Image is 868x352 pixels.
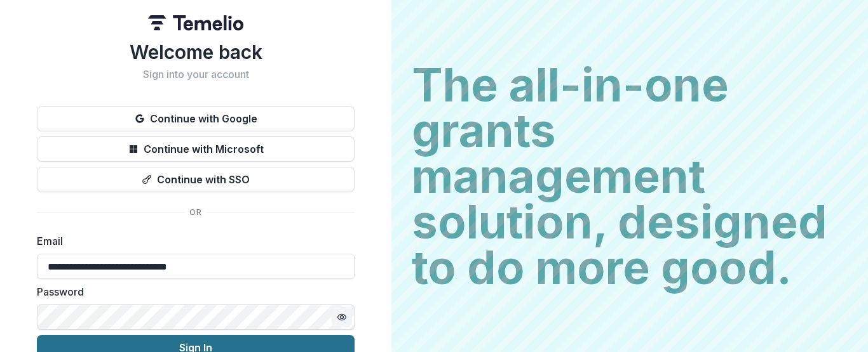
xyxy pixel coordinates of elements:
button: Toggle password visibility [332,307,352,327]
button: Continue with Google [37,106,355,131]
img: Temelio [148,15,243,30]
h2: Sign into your account [37,68,355,81]
button: Continue with Microsoft [37,136,355,162]
h1: Welcome back [37,41,355,63]
label: Email [37,233,347,249]
label: Password [37,284,347,299]
button: Continue with SSO [37,167,355,192]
